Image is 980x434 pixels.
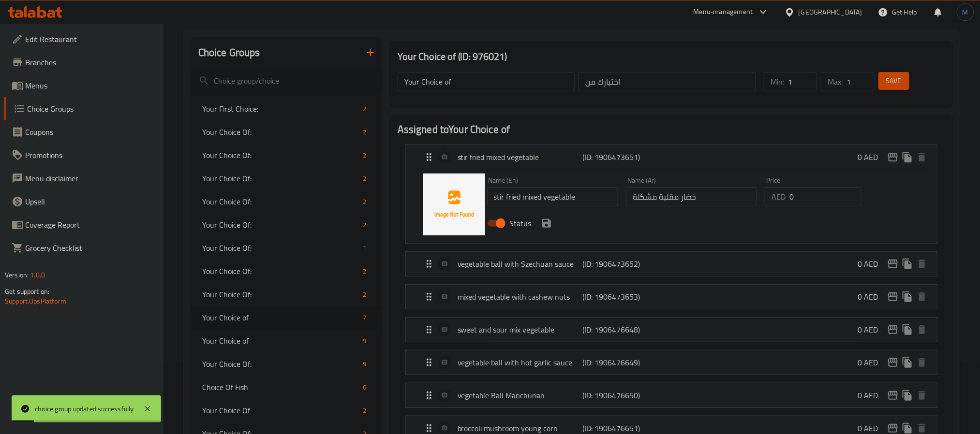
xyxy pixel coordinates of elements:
[35,404,134,414] div: choice group updated successfully
[4,51,163,74] a: Branches
[25,57,156,68] span: Branches
[915,257,929,271] button: delete
[359,267,371,276] span: 2
[772,191,786,203] p: AED
[25,242,156,254] span: Grocery Checklist
[4,236,163,260] a: Grocery Checklist
[191,306,382,329] div: Your Choice of7
[406,145,937,169] div: Expand
[4,167,163,190] a: Menu disclaimer
[900,322,915,337] button: duplicate
[406,285,937,309] div: Expand
[858,422,886,434] p: 0 AED
[886,388,900,403] button: edit
[30,269,45,281] span: 1.0.0
[202,242,359,254] span: Your Choice Of:
[858,357,886,368] p: 0 AED
[359,128,371,137] span: 2
[915,289,929,304] button: delete
[5,269,29,281] span: Version:
[406,350,937,375] div: Expand
[191,399,382,422] div: Your Choice Of2
[886,355,900,370] button: edit
[191,69,382,93] input: search
[25,219,156,231] span: Coverage Report
[191,167,382,190] div: Your Choice Of:2
[191,190,382,213] div: Your Choice Of:2
[202,405,359,416] span: Your Choice Of
[202,289,359,300] span: Your Choice Of:
[191,120,382,144] div: Your Choice Of:2
[398,122,945,137] h2: Assigned to Your Choice of
[423,174,485,235] img: stir fried mixed vegetable
[4,28,163,51] a: Edit Restaurant
[886,289,900,304] button: edit
[202,219,359,231] span: Your Choice Of:
[458,324,582,335] p: sweet and sour mix vegetable
[202,173,359,184] span: Your Choice Of:
[4,213,163,236] a: Coverage Report
[4,120,163,144] a: Coupons
[191,352,382,376] div: Your Choice Of:9
[4,97,163,120] a: Choice Groups
[359,103,371,115] div: Choices
[5,285,49,298] span: Get support on:
[359,151,371,160] span: 2
[359,196,371,207] div: Choices
[191,144,382,167] div: Your Choice Of:2
[359,406,371,415] span: 2
[458,422,582,434] p: broccoli mushroom young corn
[858,151,886,163] p: 0 AED
[582,390,666,401] p: (ID: 1906476650)
[458,291,582,303] p: mixed vegetable with cashew nuts
[191,260,382,283] div: Your Choice Of:2
[886,257,900,271] button: edit
[406,252,937,276] div: Expand
[27,103,156,115] span: Choice Groups
[582,422,666,434] p: (ID: 1906476651)
[886,75,902,87] span: Save
[202,196,359,207] span: Your Choice Of:
[398,379,945,412] li: Expand
[458,357,582,368] p: vegetable ball with hot garlic sauce
[359,174,371,183] span: 2
[4,74,163,97] a: Menus
[359,289,371,300] div: Choices
[900,150,915,164] button: duplicate
[359,358,371,370] div: Choices
[539,216,554,231] button: save
[191,283,382,306] div: Your Choice Of:2
[359,220,371,230] span: 2
[359,244,371,253] span: 1
[582,357,666,368] p: (ID: 1906476649)
[510,217,532,229] span: Status
[582,258,666,270] p: (ID: 1906473652)
[191,376,382,399] div: Choice Of Fish6
[25,173,156,184] span: Menu disclaimer
[191,236,382,260] div: Your Choice Of:1
[799,7,862,17] div: [GEOGRAPHIC_DATA]
[25,149,156,161] span: Promotions
[202,126,359,138] span: Your Choice Of:
[359,336,371,346] span: 9
[915,322,929,337] button: delete
[359,360,371,369] span: 9
[398,49,945,64] h3: Your Choice of (ID: 976021)
[458,390,582,401] p: vegetable Ball Manchurian
[828,76,843,87] p: Max:
[202,149,359,161] span: Your Choice Of:
[202,335,359,347] span: Your Choice of
[458,258,582,270] p: vegetable ball with Szechuan sauce
[25,196,156,207] span: Upsell
[398,313,945,346] li: Expand
[886,150,900,164] button: edit
[398,247,945,280] li: Expand
[25,80,156,91] span: Menus
[359,242,371,254] div: Choices
[458,151,582,163] p: stir fried mixed vegetable
[915,388,929,403] button: delete
[858,324,886,335] p: 0 AED
[582,291,666,303] p: (ID: 1906473653)
[5,295,66,307] a: Support.OpsPlatform
[398,141,945,247] li: Expandstir fried mixed vegetableName (En)Name (Ar)PriceAEDStatussave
